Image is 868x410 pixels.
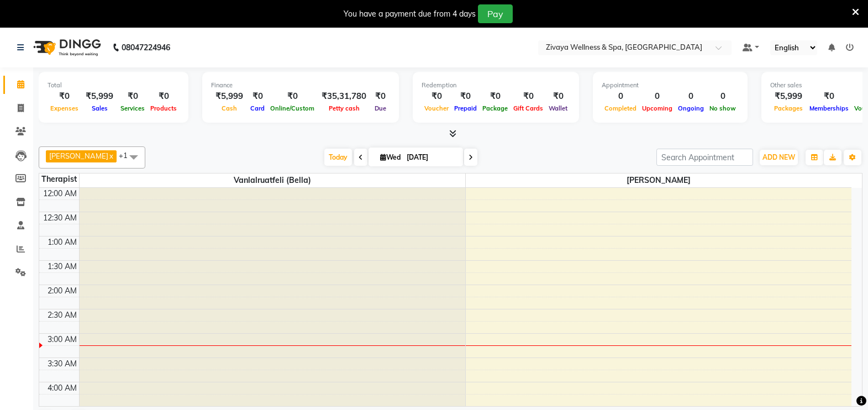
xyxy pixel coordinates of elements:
[511,104,546,112] span: Gift Cards
[807,104,851,112] span: Memberships
[602,81,739,90] div: Appointment
[656,149,753,166] input: Search Appointment
[267,90,317,103] div: ₹0
[326,104,362,112] span: Petty cash
[248,90,267,103] div: ₹0
[675,104,707,112] span: Ongoing
[148,90,180,103] div: ₹0
[807,90,851,103] div: ₹0
[89,104,111,112] span: Sales
[118,90,148,103] div: ₹0
[422,104,451,112] span: Voucher
[48,90,81,103] div: ₹0
[118,104,148,112] span: Services
[546,104,570,112] span: Wallet
[480,90,511,103] div: ₹0
[403,149,459,166] input: 2025-09-03
[760,150,798,165] button: ADD NEW
[762,153,795,161] span: ADD NEW
[344,8,476,20] div: You have a payment due from 4 days
[45,309,79,321] div: 2:30 AM
[80,174,465,187] span: Vanlalruatfeli (Bella)
[45,382,79,394] div: 4:00 AM
[317,90,371,103] div: ₹35,31,780
[324,149,352,166] span: Today
[377,153,403,161] span: Wed
[41,188,79,199] div: 12:00 AM
[108,151,113,160] a: x
[81,90,118,103] div: ₹5,999
[707,90,739,103] div: 0
[639,104,675,112] span: Upcoming
[119,151,136,160] span: +1
[372,104,389,112] span: Due
[602,90,639,103] div: 0
[707,104,739,112] span: No show
[451,90,480,103] div: ₹0
[451,104,480,112] span: Prepaid
[478,4,513,23] button: Pay
[45,358,79,370] div: 3:30 AM
[770,90,807,103] div: ₹5,999
[148,104,180,112] span: Products
[219,104,240,112] span: Cash
[45,261,79,272] div: 1:30 AM
[480,104,511,112] span: Package
[45,334,79,345] div: 3:00 AM
[511,90,546,103] div: ₹0
[771,104,806,112] span: Packages
[422,81,570,90] div: Redemption
[422,90,451,103] div: ₹0
[48,104,81,112] span: Expenses
[45,236,79,248] div: 1:00 AM
[45,285,79,297] div: 2:00 AM
[211,81,390,90] div: Finance
[248,104,267,112] span: Card
[122,32,170,63] b: 08047224946
[211,90,248,103] div: ₹5,999
[49,151,108,160] span: [PERSON_NAME]
[675,90,707,103] div: 0
[39,174,79,185] div: Therapist
[639,90,675,103] div: 0
[48,81,180,90] div: Total
[602,104,639,112] span: Completed
[371,90,390,103] div: ₹0
[546,90,570,103] div: ₹0
[28,32,104,63] img: logo
[41,212,79,224] div: 12:30 AM
[466,174,852,187] span: [PERSON_NAME]
[267,104,317,112] span: Online/Custom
